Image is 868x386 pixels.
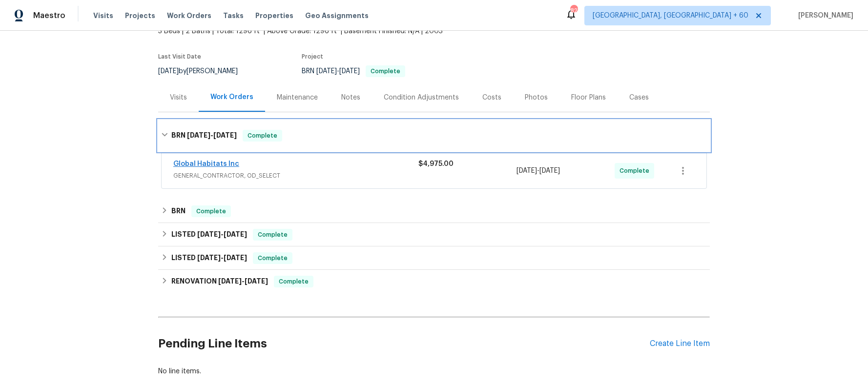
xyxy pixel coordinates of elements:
span: Last Visit Date [158,54,201,60]
span: Project [302,54,323,60]
h2: Pending Line Items [158,321,650,366]
h6: BRN [171,130,237,142]
span: Visits [93,11,113,20]
span: [DATE] [197,254,221,261]
span: Tasks [223,12,244,19]
span: Complete [244,131,281,141]
span: [DATE] [224,254,247,261]
div: Create Line Item [650,339,710,348]
div: RENOVATION [DATE]-[DATE]Complete [158,270,710,293]
div: Condition Adjustments [384,93,459,102]
span: Complete [275,277,312,286]
span: - [218,278,268,284]
div: Visits [170,93,187,102]
span: [DATE] [218,278,242,284]
h6: BRN [171,205,186,217]
div: 827 [570,6,577,16]
span: [DATE] [245,278,268,284]
div: LISTED [DATE]-[DATE]Complete [158,223,710,246]
div: Work Orders [210,92,253,102]
span: [DATE] [539,167,560,174]
span: $4,975.00 [418,161,454,167]
div: Cases [629,93,649,102]
div: Floor Plans [571,93,606,102]
div: by [PERSON_NAME] [158,65,249,77]
span: Complete [367,68,404,74]
div: Photos [525,93,548,102]
span: [DATE] [517,167,537,174]
span: [PERSON_NAME] [794,11,853,20]
div: Costs [482,93,501,102]
span: - [197,254,247,261]
span: Maestro [33,11,65,20]
span: GENERAL_CONTRACTOR, OD_SELECT [173,171,418,181]
div: No line items. [158,366,710,376]
div: Notes [341,93,360,102]
span: [DATE] [316,68,337,75]
span: Projects [125,11,155,20]
span: Complete [254,253,291,263]
span: [DATE] [224,231,247,238]
span: 3 Beds | 2 Baths | Total: 1296 ft² | Above Grade: 1296 ft² | Basement Finished: N/A | 2003 [158,26,512,36]
span: [DATE] [339,68,360,75]
span: Complete [192,206,230,216]
span: [DATE] [213,132,237,139]
span: - [197,231,247,238]
div: BRN Complete [158,200,710,223]
span: [DATE] [158,68,179,75]
span: Complete [254,230,291,240]
h6: RENOVATION [171,276,268,287]
span: Properties [255,11,293,20]
h6: LISTED [171,229,247,241]
h6: LISTED [171,252,247,264]
span: - [187,132,237,139]
span: [GEOGRAPHIC_DATA], [GEOGRAPHIC_DATA] + 60 [593,11,748,20]
span: Complete [620,166,653,176]
span: Work Orders [167,11,211,20]
span: BRN [302,68,405,75]
a: Global Habitats Inc [173,161,239,167]
div: Maintenance [277,93,318,102]
div: BRN [DATE]-[DATE]Complete [158,120,710,151]
span: [DATE] [197,231,221,238]
span: - [517,166,560,176]
div: LISTED [DATE]-[DATE]Complete [158,246,710,270]
span: Geo Assignments [305,11,369,20]
span: - [316,68,360,75]
span: [DATE] [187,132,210,139]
